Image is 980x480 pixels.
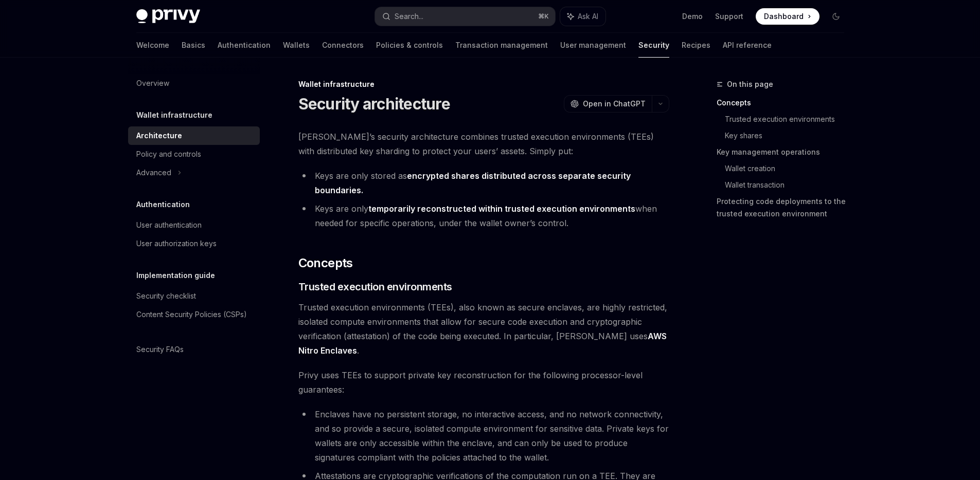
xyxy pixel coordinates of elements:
[136,167,171,179] div: Advanced
[298,95,450,113] h1: Security architecture
[638,33,669,58] a: Security
[315,171,631,195] strong: encrypted shares distributed across separate security boundaries.
[564,95,652,113] button: Open in ChatGPT
[725,160,852,177] a: Wallet creation
[455,33,548,58] a: Transaction management
[298,255,353,271] span: Concepts
[136,219,202,231] div: User authentication
[298,169,669,197] li: Keys are only stored as
[375,7,555,26] button: Search...⌘K
[136,343,184,356] div: Security FAQs
[298,368,669,397] span: Privy uses TEEs to support private key reconstruction for the following processor-level guarantees:
[727,78,773,90] span: On this page
[538,12,549,21] span: ⌘ K
[395,10,423,23] div: Search...
[128,216,260,234] a: User authentication
[128,126,260,145] a: Architecture
[298,300,669,358] span: Trusted execution environments (TEEs), also known as secure enclaves, are highly restricted, isol...
[128,234,260,253] a: User authorization keys
[376,33,443,58] a: Policies & controls
[725,177,852,193] a: Wallet transaction
[128,305,260,324] a: Content Security Policies (CSPs)
[717,144,852,160] a: Key management operations
[298,79,669,89] div: Wallet infrastructure
[322,33,364,58] a: Connectors
[715,11,743,22] a: Support
[717,95,852,111] a: Concepts
[717,193,852,222] a: Protecting code deployments to the trusted execution environment
[298,201,669,230] li: Keys are only when needed for specific operations, under the wallet owner’s control.
[368,204,635,214] strong: temporarily reconstructed within trusted execution environments
[136,290,196,302] div: Security checklist
[723,33,772,58] a: API reference
[136,33,169,58] a: Welcome
[136,130,182,142] div: Architecture
[578,11,598,22] span: Ask AI
[136,308,247,321] div: Content Security Policies (CSPs)
[725,127,852,144] a: Key shares
[283,33,310,58] a: Wallets
[136,109,212,121] h5: Wallet infrastructure
[298,407,669,465] li: Enclaves have no persistent storage, no interactive access, and no network connectivity, and so p...
[136,148,201,160] div: Policy and controls
[583,99,646,109] span: Open in ChatGPT
[182,33,205,58] a: Basics
[128,145,260,163] a: Policy and controls
[298,280,452,294] span: Trusted execution environments
[560,7,605,26] button: Ask AI
[128,74,260,93] a: Overview
[682,33,710,58] a: Recipes
[682,11,703,22] a: Demo
[560,33,626,58] a: User management
[298,130,669,158] span: [PERSON_NAME]’s security architecture combines trusted execution environments (TEEs) with distrib...
[218,33,271,58] a: Authentication
[756,8,819,25] a: Dashboard
[128,287,260,305] a: Security checklist
[136,198,190,211] h5: Authentication
[136,9,200,24] img: dark logo
[136,269,215,282] h5: Implementation guide
[136,77,169,89] div: Overview
[136,237,217,250] div: User authorization keys
[828,8,844,25] button: Toggle dark mode
[128,340,260,359] a: Security FAQs
[725,111,852,127] a: Trusted execution environments
[764,11,804,22] span: Dashboard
